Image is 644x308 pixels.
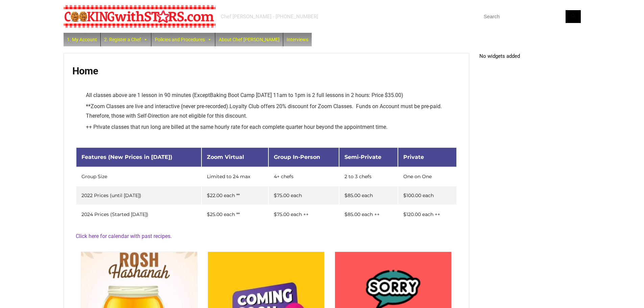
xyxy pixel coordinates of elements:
a: Interviews [283,33,312,46]
span: Zoom Classes are live and interactive (never pre-recorded). [91,103,230,110]
div: $75.00 each [274,193,334,198]
div: 2022 Prices (until [DATE]) [81,193,196,198]
div: 2 to 3 chefs [344,174,392,179]
div: $100.00 each [403,193,451,198]
span: Private [403,154,424,160]
li: ++ Private classes that run long are billed at the same hourly rate for each complete quarter hou... [86,122,457,132]
li: All classes above are 1 lesson in 90 minutes (Except [86,91,457,100]
div: Chef [PERSON_NAME] - [PHONE_NUMBER] [221,13,318,20]
p: No widgets added [479,53,581,59]
a: Click here for calendar with past recipes. [76,233,172,239]
div: $25.00 each ** [207,212,263,217]
a: About Chef [PERSON_NAME] [215,33,283,46]
div: $120.00 each ++ [403,212,451,217]
div: 2024 Prices (Started [DATE]) [81,212,196,217]
span: Semi-Private [344,154,381,160]
div: $22.00 each ** [207,193,263,198]
div: $85.00 each ++ [344,212,392,217]
img: Chef Paula's Cooking With Stars [64,5,216,28]
div: $75.00 each ++ [274,212,334,217]
span: Baking Boot Camp [DATE] 11am to 1pm is 2 full lessons in 2 hours: Price $35.00) [210,92,403,98]
div: 4+ chefs [274,174,334,179]
input: Search [479,10,581,23]
span: Group In-Person [274,154,320,160]
button: Search [566,10,581,23]
div: $85.00 each [344,193,392,198]
span: Features (New Prices in [DATE]) [81,154,172,160]
div: Limited to 24 max [207,174,263,179]
a: Policies and Procedures [151,33,215,46]
div: Group Size [81,174,196,179]
div: One on One [403,174,451,179]
a: 1. My Account [64,33,100,46]
a: 2. Register a Chef [101,33,151,46]
span: Zoom Virtual [207,154,244,160]
li: ** Loyalty Club offers 20% discount for Zoom Classes. Funds on Account must be pre-paid. Therefor... [86,102,457,121]
h1: Home [72,65,460,77]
